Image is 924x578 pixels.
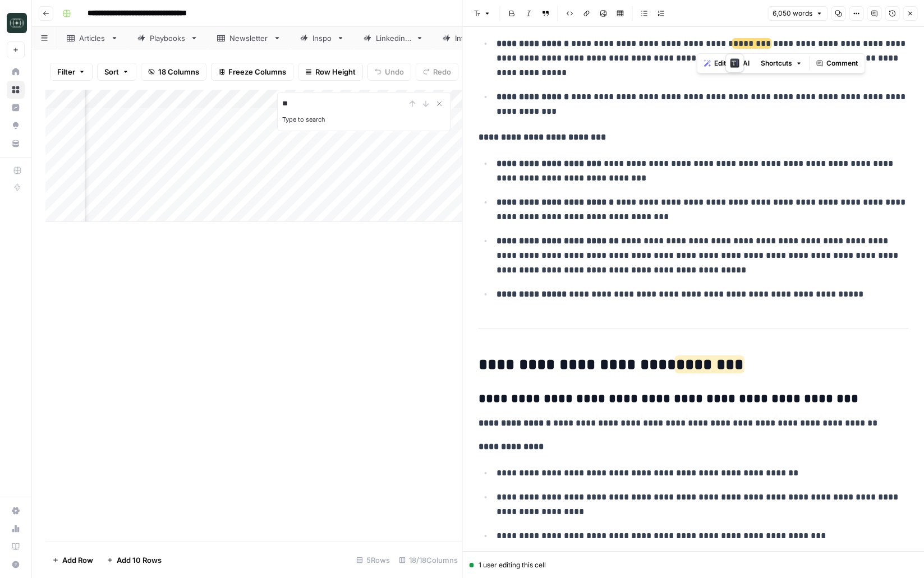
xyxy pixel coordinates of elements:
span: Shortcuts [761,58,792,68]
div: 1 user editing this cell [470,560,918,570]
button: Undo [367,63,411,81]
div: 18/18 Columns [394,551,462,569]
div: Interview -> Briefs [455,33,520,44]
div: 5 Rows [352,551,394,569]
div: Linkedin 3 [376,33,411,44]
button: Redo [416,63,458,81]
span: Freeze Columns [228,66,286,77]
span: Sort [104,66,119,77]
div: Inspo [312,33,332,44]
button: 6,050 words [767,6,828,21]
div: Articles [79,33,106,44]
span: Undo [385,66,404,77]
a: Articles [57,27,128,49]
button: Add Row [45,551,100,569]
a: Settings [7,502,25,520]
button: Edit with AI [700,56,754,71]
label: Type to search [282,115,325,123]
a: Browse [7,81,25,99]
a: Home [7,63,25,81]
img: Catalyst Logo [7,13,27,33]
a: Insights [7,99,25,117]
button: Shortcuts [756,56,807,71]
span: Add 10 Rows [117,554,162,566]
button: Close Search [433,97,446,110]
a: Usage [7,520,25,538]
span: Row Height [315,66,356,77]
span: Comment [826,58,858,68]
span: Filter [57,66,75,77]
button: Help + Support [7,556,25,574]
a: Your Data [7,135,25,152]
button: Add 10 Rows [100,551,168,569]
span: 18 Columns [158,66,199,77]
a: Learning Hub [7,538,25,556]
a: Interview -> Briefs [433,27,541,49]
a: Newsletter [208,27,291,49]
a: Opportunities [7,117,25,135]
button: Comment [812,56,862,71]
span: Add Row [62,554,93,566]
button: Sort [97,63,136,81]
a: Playbooks [128,27,208,49]
button: Row Height [298,63,363,81]
a: Inspo [291,27,354,49]
button: 18 Columns [141,63,206,81]
button: Workspace: Catalyst [7,9,25,37]
button: Freeze Columns [211,63,293,81]
div: Newsletter [229,33,269,44]
span: 6,050 words [773,8,812,19]
a: Linkedin 3 [354,27,433,49]
span: Edit with AI [714,58,750,68]
div: Playbooks [150,33,186,44]
button: Filter [50,63,93,81]
span: Redo [433,66,451,77]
